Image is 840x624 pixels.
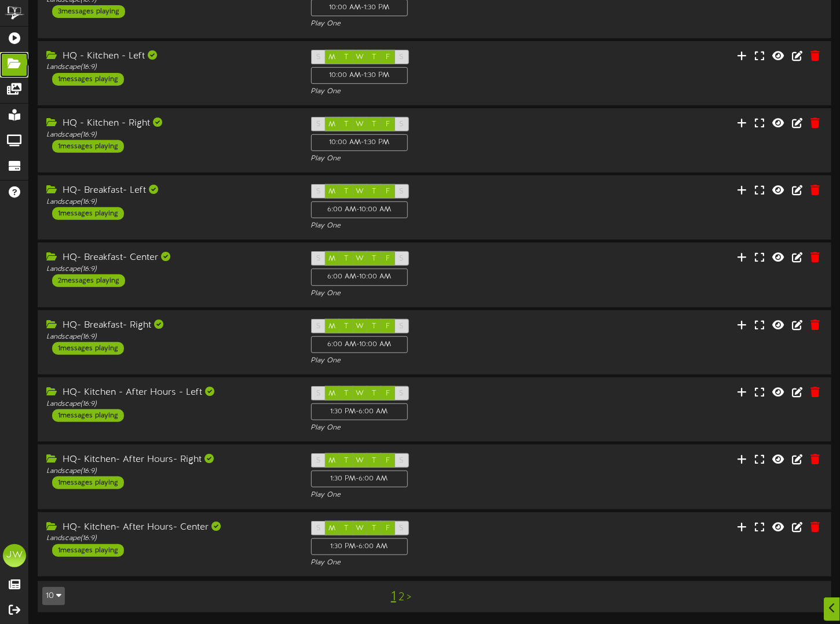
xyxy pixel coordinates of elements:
div: Play One [311,87,558,97]
span: S [400,188,404,196]
span: T [344,255,348,263]
span: T [372,390,376,398]
span: S [400,457,404,465]
div: Play One [311,154,558,164]
div: Landscape ( 16:9 ) [46,332,294,342]
span: S [316,120,320,129]
div: Landscape ( 16:9 ) [46,399,294,409]
div: 1 messages playing [52,207,124,220]
span: S [400,524,404,533]
span: T [372,255,376,263]
div: Play One [311,423,558,433]
div: HQ- Breakfast- Center [46,251,294,265]
div: 1 messages playing [52,73,124,86]
span: M [329,53,336,61]
span: T [372,524,376,533]
span: S [400,120,404,129]
div: Landscape ( 16:9 ) [46,265,294,274]
div: JW [3,544,26,567]
div: 1 messages playing [52,409,124,422]
div: Play One [311,289,558,299]
div: 10:00 AM - 1:30 PM [311,67,408,84]
span: F [386,390,390,398]
span: S [316,188,320,196]
span: S [316,255,320,263]
span: M [329,188,336,196]
span: F [386,188,390,196]
button: 10 [42,587,65,605]
span: S [316,457,320,465]
div: Landscape ( 16:9 ) [46,534,294,544]
div: 1 messages playing [52,476,124,489]
div: Play One [311,490,558,500]
span: W [356,188,364,196]
div: 1 messages playing [52,544,124,557]
div: Landscape ( 16:9 ) [46,130,294,140]
span: M [329,457,336,465]
div: HQ- Kitchen- After Hours- Right [46,453,294,467]
span: S [400,322,404,331]
span: T [372,322,376,331]
div: Landscape ( 16:9 ) [46,63,294,72]
span: W [356,524,364,533]
span: T [372,457,376,465]
div: 1:30 PM - 6:00 AM [311,403,408,420]
span: T [344,53,348,61]
span: S [316,53,320,61]
div: 1 messages playing [52,342,124,355]
div: HQ- Kitchen - After Hours - Left [46,386,294,399]
span: F [386,322,390,331]
span: W [356,390,364,398]
span: S [316,524,320,533]
span: T [372,188,376,196]
span: M [329,524,336,533]
span: F [386,255,390,263]
div: 10:00 AM - 1:30 PM [311,134,408,151]
span: T [344,524,348,533]
div: Play One [311,221,558,231]
span: M [329,390,336,398]
span: S [400,53,404,61]
div: 3 messages playing [52,5,125,18]
span: T [372,53,376,61]
span: T [344,120,348,129]
span: T [344,188,348,196]
div: 1 messages playing [52,140,124,153]
div: 2 messages playing [52,274,125,287]
span: W [356,53,364,61]
div: 6:00 AM - 10:00 AM [311,336,408,353]
span: W [356,255,364,263]
span: M [329,120,336,129]
span: W [356,457,364,465]
div: Play One [311,356,558,366]
span: W [356,322,364,331]
div: HQ- Breakfast- Right [46,319,294,332]
div: Play One [311,558,558,568]
div: Play One [311,19,558,29]
a: 2 [399,591,404,604]
span: S [316,390,320,398]
div: 1:30 PM - 6:00 AM [311,471,408,487]
div: HQ - Kitchen - Left [46,50,294,63]
a: > [407,591,411,604]
div: Landscape ( 16:9 ) [46,467,294,476]
span: S [316,322,320,331]
span: M [329,322,336,331]
span: M [329,255,336,263]
span: T [344,457,348,465]
div: HQ- Breakfast- Left [46,184,294,197]
span: F [386,120,390,129]
span: T [344,390,348,398]
div: 6:00 AM - 10:00 AM [311,269,408,285]
span: W [356,120,364,129]
span: F [386,457,390,465]
span: S [400,255,404,263]
div: 6:00 AM - 10:00 AM [311,201,408,218]
span: F [386,524,390,533]
a: 1 [391,589,396,604]
div: Landscape ( 16:9 ) [46,197,294,207]
div: HQ- Kitchen- After Hours- Center [46,521,294,534]
span: F [386,53,390,61]
div: 1:30 PM - 6:00 AM [311,538,408,555]
span: T [372,120,376,129]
